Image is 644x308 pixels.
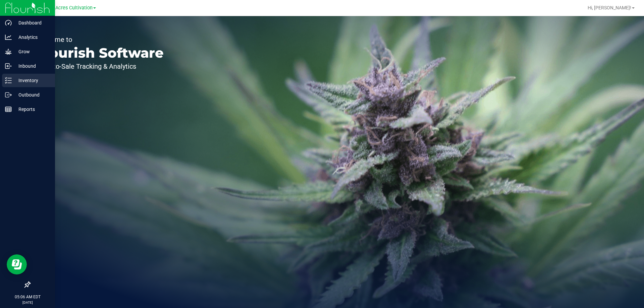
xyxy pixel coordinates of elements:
[12,62,52,70] p: Inbound
[12,48,52,56] p: Grow
[36,63,164,70] p: Seed-to-Sale Tracking & Analytics
[3,300,52,305] p: [DATE]
[5,106,12,113] inline-svg: Reports
[5,34,12,41] inline-svg: Analytics
[12,76,52,84] p: Inventory
[5,91,12,98] inline-svg: Outbound
[3,294,52,300] p: 05:06 AM EDT
[588,5,631,10] span: Hi, [PERSON_NAME]!
[41,5,93,11] span: Green Acres Cultivation
[36,36,164,43] p: Welcome to
[12,105,52,113] p: Reports
[12,33,52,41] p: Analytics
[7,254,27,274] iframe: Resource center
[5,63,12,69] inline-svg: Inbound
[5,19,12,26] inline-svg: Dashboard
[12,91,52,99] p: Outbound
[12,19,52,27] p: Dashboard
[36,46,164,60] p: Flourish Software
[5,77,12,84] inline-svg: Inventory
[5,48,12,55] inline-svg: Grow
